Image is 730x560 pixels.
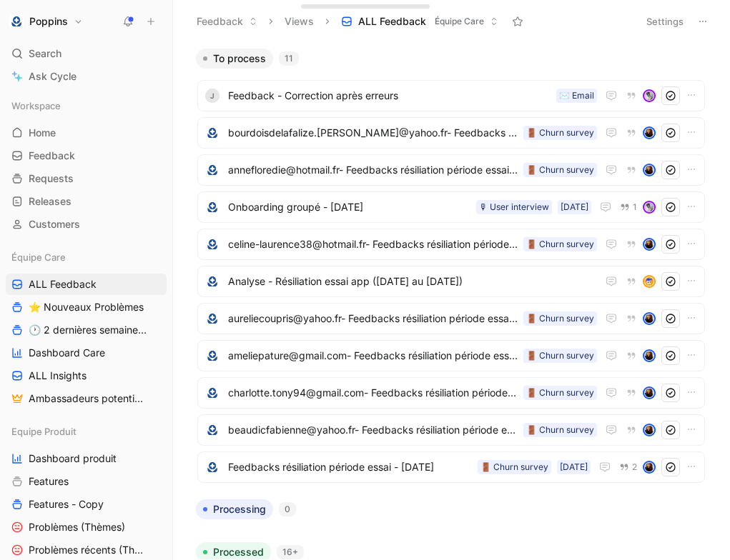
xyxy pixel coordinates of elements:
div: Équipe CareALL Feedback⭐ Nouveaux Problèmes🕐 2 dernières semaines - OccurencesDashboard CareALL I... [6,246,167,409]
button: 1 [617,199,640,215]
h1: Poppins [29,15,68,28]
a: Dashboard produit [6,448,167,469]
div: Équipe Care [6,246,167,268]
a: Dashboard Care [6,342,167,364]
div: Equipe Produit [6,421,167,442]
a: logoceline-laurence38@hotmail.fr- Feedbacks résiliation période essai - [DATE]T20:17:04Z🚪 Churn s... [197,229,705,260]
div: ✉️ Email [559,89,594,103]
div: 🚪 Churn survey [526,386,594,400]
button: To process [196,49,273,69]
button: PoppinsPoppins [6,11,87,31]
span: Analyse - Résiliation essai app ([DATE] au [DATE]) [228,273,591,290]
span: Feedback [29,149,75,163]
div: J [205,89,220,103]
span: Équipe Care [435,14,484,29]
a: Feedback [6,145,167,166]
div: [DATE] [560,460,588,474]
div: 🚪 Churn survey [526,349,594,363]
span: Feedback - Correction après erreurs [228,87,551,104]
a: Features - Copy [6,494,167,515]
span: ALL Insights [29,369,87,383]
span: Features [29,474,69,489]
span: Features - Copy [29,497,104,511]
span: Problèmes (Thèmes) [29,520,125,534]
img: avatar [644,239,654,249]
div: 11 [279,51,299,66]
span: Dashboard Care [29,346,105,360]
img: logo [205,386,220,400]
img: avatar [644,128,654,138]
span: Releases [29,194,71,209]
span: Équipe Care [11,250,66,264]
img: avatar [644,462,654,472]
div: 0 [279,502,296,516]
span: celine-laurence38@hotmail.fr- Feedbacks résiliation période essai - [DATE]T20:17:04Z [228,236,518,253]
a: logoAnalyse - Résiliation essai app ([DATE] au [DATE])avatar [197,266,705,297]
a: 🕐 2 dernières semaines - Occurences [6,319,167,341]
span: 🕐 2 dernières semaines - Occurences [29,323,151,337]
div: Search [6,43,167,64]
a: ⭐ Nouveaux Problèmes [6,296,167,318]
a: ALL Feedback [6,274,167,295]
a: Ask Cycle [6,66,167,87]
img: avatar [644,351,654,361]
a: logocharlotte.tony94@gmail.com- Feedbacks résiliation période essai - [DATE]T08:20:38Z🚪 Churn sur... [197,377,705,409]
a: logobeaudicfabienne@yahoo.fr- Feedbacks résiliation période essai - [DATE]T13:04:11Z🚪 Churn surve... [197,414,705,446]
a: logoannefloredie@hotmail.fr- Feedbacks résiliation période essai - [DATE]T11:03:47Z🚪 Churn survey... [197,154,705,186]
img: logo [205,311,220,326]
span: Dashboard produit [29,451,117,466]
span: Ambassadeurs potentiels [29,391,147,406]
span: Feedbacks résiliation période essai - [DATE] [228,459,472,476]
span: Customers [29,217,80,231]
div: 🚪 Churn survey [526,311,594,326]
img: logo [205,200,220,214]
img: avatar [644,202,654,212]
div: 🚪 Churn survey [526,126,594,140]
button: Feedback [190,11,264,32]
img: avatar [644,91,654,101]
span: beaudicfabienne@yahoo.fr- Feedbacks résiliation période essai - [DATE]T13:04:11Z [228,421,518,439]
img: avatar [644,388,654,398]
img: avatar [644,165,654,175]
span: Processed [213,545,264,559]
img: logo [205,163,220,177]
img: logo [205,274,220,289]
span: charlotte.tony94@gmail.com- Feedbacks résiliation période essai - [DATE]T08:20:38Z [228,384,518,401]
a: Customers [6,214,167,235]
button: Views [278,11,320,32]
a: JFeedback - Correction après erreurs✉️ Emailavatar [197,80,705,111]
a: Problèmes (Thèmes) [6,516,167,538]
img: avatar [644,314,654,324]
span: Processing [213,502,266,516]
span: Requests [29,171,74,186]
div: 🎙 User interview [479,200,549,214]
div: [DATE] [561,200,588,214]
div: To process11 [190,49,712,488]
span: ALL Feedback [358,14,426,29]
a: Releases [6,191,167,212]
a: logoFeedbacks résiliation période essai - [DATE][DATE]🚪 Churn survey2avatar [197,451,705,483]
span: Equipe Produit [11,424,77,439]
span: ameliepature@gmail.com- Feedbacks résiliation période essai - [DATE]T20:49:54Z [228,347,518,364]
span: Ask Cycle [29,68,77,85]
a: ALL Insights [6,365,167,386]
a: logobourdoisdelafalize.[PERSON_NAME]@yahoo.fr- Feedbacks résiliation période essai - [DATE]T11:49... [197,117,705,149]
a: logoameliepature@gmail.com- Feedbacks résiliation période essai - [DATE]T20:49:54Z🚪 Churn surveya... [197,340,705,371]
img: logo [205,423,220,437]
span: aureliecoupris@yahoo.fr- Feedbacks résiliation période essai - [DATE]T13:03:22Z [228,310,518,327]
span: Workspace [11,99,61,113]
a: Home [6,122,167,144]
span: Onboarding groupé - [DATE] [228,199,470,216]
div: 🚪 Churn survey [526,423,594,437]
span: ⭐ Nouveaux Problèmes [29,300,144,314]
img: logo [205,126,220,140]
span: Problèmes récents (Thèmes) [29,543,148,557]
button: ALL FeedbackÉquipe Care [335,11,505,32]
div: 16+ [277,545,304,559]
a: Ambassadeurs potentiels [6,388,167,409]
a: logoOnboarding groupé - [DATE][DATE]🎙 User interview1avatar [197,191,705,223]
span: ALL Feedback [29,277,97,291]
span: 1 [633,203,637,211]
span: bourdoisdelafalize.[PERSON_NAME]@yahoo.fr- Feedbacks résiliation période essai - [DATE]T11:49:00Z [228,124,518,141]
a: logoaureliecoupris@yahoo.fr- Feedbacks résiliation période essai - [DATE]T13:03:22Z🚪 Churn survey... [197,303,705,334]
